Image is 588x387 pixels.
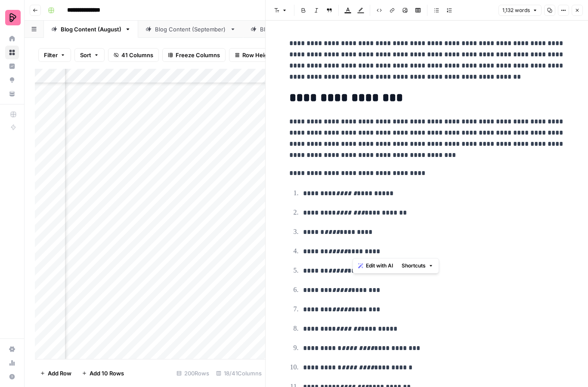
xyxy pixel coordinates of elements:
[90,369,124,378] span: Add 10 Rows
[44,21,138,38] a: Blog Content (August)
[5,87,19,101] a: Your Data
[243,21,330,38] a: Blog Content (July)
[5,59,19,73] a: Insights
[77,366,129,380] button: Add 10 Rows
[5,7,19,28] button: Workspace: Preply
[44,51,58,59] span: Filter
[5,342,19,356] a: Settings
[5,356,19,370] a: Usage
[74,48,105,62] button: Sort
[61,25,121,34] div: Blog Content (August)
[162,48,226,62] button: Freeze Columns
[5,73,19,87] a: Opportunities
[155,25,226,34] div: Blog Content (September)
[402,262,426,270] span: Shortcuts
[35,366,77,380] button: Add Row
[502,6,530,14] span: 1,132 words
[108,48,159,62] button: 41 Columns
[213,366,265,380] div: 18/41 Columns
[80,51,91,59] span: Sort
[5,10,21,25] img: Preply Logo
[173,366,213,380] div: 200 Rows
[355,260,396,271] button: Edit with AI
[242,51,273,59] span: Row Height
[138,21,243,38] a: Blog Content (September)
[121,51,153,59] span: 41 Columns
[366,262,393,270] span: Edit with AI
[5,46,19,59] a: Browse
[398,260,437,271] button: Shortcuts
[38,48,71,62] button: Filter
[176,51,220,59] span: Freeze Columns
[5,370,19,384] button: Help + Support
[260,25,313,34] div: Blog Content (July)
[498,5,542,16] button: 1,132 words
[229,48,279,62] button: Row Height
[48,369,71,378] span: Add Row
[5,32,19,46] a: Home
